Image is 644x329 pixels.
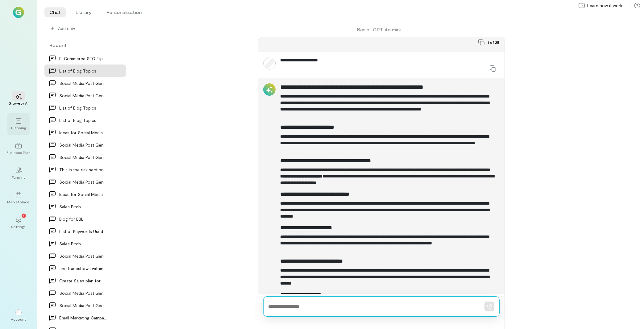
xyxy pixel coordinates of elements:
[488,40,500,45] span: 1 of 25
[59,80,107,86] div: Social Media Post Generation
[7,162,30,185] a: Funding
[59,105,107,111] div: List of Blog Topics
[59,314,107,321] div: Email Marketing Campaign
[59,203,107,210] div: Sales Pitch
[23,213,24,218] span: 1
[59,265,107,272] div: find tradeshows within 50 miles of [GEOGRAPHIC_DATA] for…
[59,55,107,62] div: E-Commerce SEO Tips and Tricks
[59,117,107,123] div: List of Blog Topics
[59,166,107,173] div: This is the risk section of my business plan: G…
[7,304,30,327] div: Account
[102,7,147,17] li: Personalization
[59,302,107,309] div: Social Media Post Generation
[59,277,107,284] div: Create Sales plan for my sales team focus on Pres…
[71,7,97,17] li: Library
[59,191,107,198] div: Ideas for Social Media about Company or Product
[11,125,26,130] div: Planning
[11,224,26,229] div: Settings
[9,101,29,106] div: Growegy AI
[58,25,75,31] span: Add new
[7,199,30,204] div: Marketplace
[59,129,107,136] div: Ideas for Social Media about Company or Product
[59,179,107,185] div: Social Media Post Generation
[59,240,107,247] div: Sales Pitch
[11,317,26,322] div: Account
[12,175,25,180] div: Funding
[59,216,107,222] div: Blog for BBL
[7,187,30,209] a: Marketplace
[44,7,66,17] li: Chat
[59,154,107,160] div: Social Media Post Generation
[6,150,31,155] div: Business Plan
[7,88,30,110] a: Growegy AI
[59,142,107,148] div: Social Media Post Generation
[59,68,107,74] div: List of Blog Topics
[7,138,30,160] a: Business Plan
[7,212,30,234] a: Settings
[59,92,107,99] div: Social Media Post Generation
[59,228,107,235] div: List of Keywords Used for Product Search
[44,42,126,48] div: Recent
[587,2,625,9] span: Learn how it works
[59,290,107,296] div: Social Media Post Generation
[59,253,107,259] div: Social Media Post Generation
[7,113,30,135] a: Planning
